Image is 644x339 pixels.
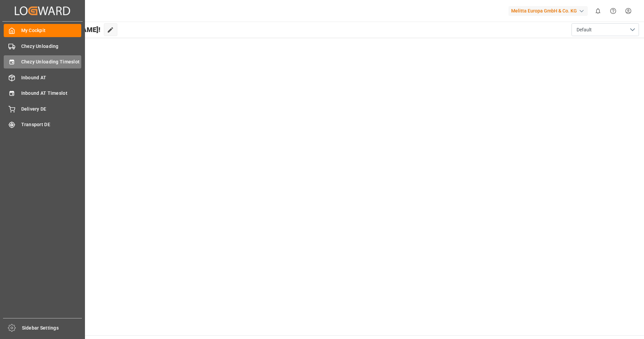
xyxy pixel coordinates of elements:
[606,3,621,19] button: Help Center
[21,27,82,34] span: My Cockpit
[590,3,606,19] button: show 0 new notifications
[22,324,82,332] span: Sidebar Settings
[28,23,100,36] span: Hello [PERSON_NAME]!
[4,102,81,115] a: Delivery DE
[4,118,81,131] a: Transport DE
[4,39,81,53] a: Chezy Unloading
[508,4,590,17] button: Melitta Europa GmbH & Co. KG
[572,23,639,36] button: open menu
[21,121,82,128] span: Transport DE
[21,43,82,50] span: Chezy Unloading
[577,26,592,33] span: Default
[21,90,82,97] span: Inbound AT Timeslot
[4,87,81,100] a: Inbound AT Timeslot
[4,55,81,68] a: Chezy Unloading Timeslot
[4,24,81,37] a: My Cockpit
[4,71,81,84] a: Inbound AT
[21,106,82,113] span: Delivery DE
[508,6,588,16] div: Melitta Europa GmbH & Co. KG
[21,58,82,65] span: Chezy Unloading Timeslot
[21,74,82,81] span: Inbound AT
